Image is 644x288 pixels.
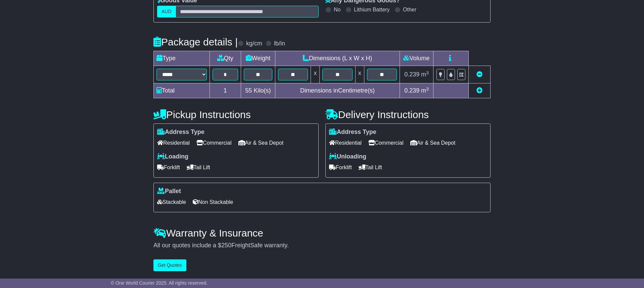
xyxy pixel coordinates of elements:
td: Total [154,83,210,98]
span: Tail Lift [359,162,382,173]
label: No [334,6,340,13]
span: 0.239 [404,71,419,78]
label: kg/cm [246,40,262,47]
td: Qty [210,51,241,66]
label: Address Type [329,129,376,136]
a: Remove this item [476,71,482,78]
span: Commercial [196,138,231,148]
span: m [421,87,429,94]
td: 1 [210,83,241,98]
h4: Delivery Instructions [325,109,491,120]
td: x [311,66,320,83]
label: Loading [157,153,188,160]
td: Volume [400,51,433,66]
span: Tail Lift [187,162,210,173]
label: Unloading [329,153,366,160]
sup: 3 [426,70,429,75]
td: Type [154,51,210,66]
span: 250 [221,242,231,249]
span: Air & Sea Depot [410,138,456,148]
h4: Package details | [153,36,238,47]
label: Other [403,6,416,13]
span: 0.239 [404,87,419,94]
span: Commercial [368,138,403,148]
label: AUD [157,6,176,17]
span: Forklift [329,162,352,173]
td: Weight [241,51,275,66]
span: Residential [329,138,362,148]
span: Stackable [157,197,186,207]
div: All our quotes include a $ FreightSafe warranty. [153,242,491,249]
span: Forklift [157,162,180,173]
span: Air & Sea Depot [238,138,284,148]
button: Get Quotes [153,259,186,271]
h4: Pickup Instructions [153,109,319,120]
label: Pallet [157,188,181,195]
td: Dimensions (L x W x H) [275,51,400,66]
label: lb/in [274,40,285,47]
td: Kilo(s) [241,83,275,98]
span: m [421,71,429,78]
h4: Warranty & Insurance [153,227,491,239]
label: Lithium Battery [354,6,390,13]
span: 55 [245,87,252,94]
label: Address Type [157,129,204,136]
a: Add new item [476,87,482,94]
span: Non Stackable [193,197,233,207]
td: Dimensions in Centimetre(s) [275,83,400,98]
span: Residential [157,138,190,148]
td: x [355,66,364,83]
span: © One World Courier 2025. All rights reserved. [111,280,208,286]
sup: 3 [426,86,429,92]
